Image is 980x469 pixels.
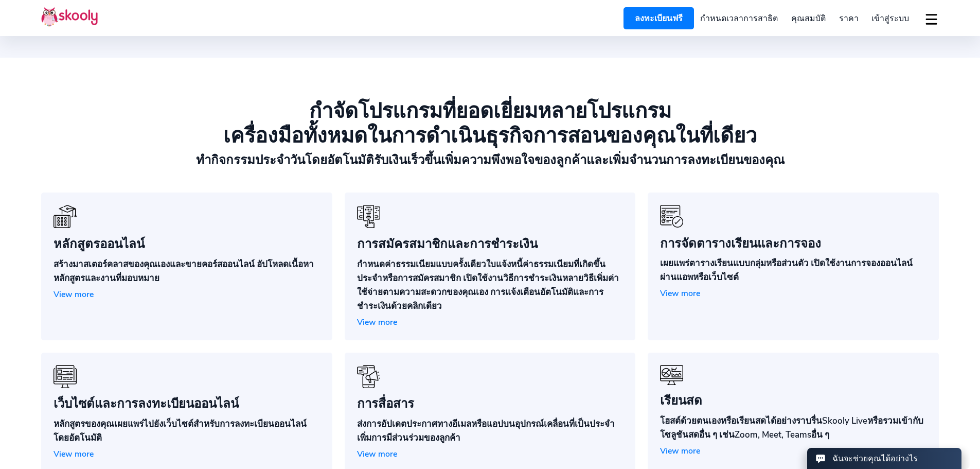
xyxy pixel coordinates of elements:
[357,257,623,312] div: กำหนดค่าธรรมเนียมแบบครั้งเดียวใบแจ้งหนี้ค่าธรรมเนียมที่เกิดขึ้นประจำหรือการสมัครสมาชิก เปิดใช้งาน...
[357,396,623,411] div: การสื่อสาร
[832,9,865,27] a: ราคา
[822,415,867,427] span: Skooly Live
[54,416,320,444] div: หลักสูตรของคุณเผยแพร่ไปยังเว็บไซต์สำหรับการลงทะเบียนออนไลน์โดยอัตโนมัติ
[54,396,320,411] div: เว็บไซต์และการลงทะเบียนออนไลน์
[735,429,811,441] span: Zoom, Meet, Teams
[41,152,939,168] div: ทำกิจกรรมประจำวันโดยอัตโนมัติรับเงินเร็วขึ้นเพิ่มความพึงพอใจของลูกค้าและเพิ่มจำนวนการลงทะเบียนของคุณ
[345,193,636,340] a: icon-benefits-2การสมัครสมาชิกและการชำระเงินกำหนดค่าธรรมเนียมแบบครั้งเดียวใบแจ้งหนี้ค่าธรรมเนียมที...
[660,445,700,457] span: View more
[839,13,859,24] span: ราคา
[54,205,77,228] img: icon-benefits-1
[785,9,832,27] a: คุณสมบัติ
[660,393,926,408] div: เรียนสด
[924,7,939,31] button: dropdown menu
[357,205,380,228] img: icon-benefits-2
[41,124,939,148] div: เครื่องมือทั้งหมดในการดำเนินธุรกิจการสอนของคุณในที่เดียว
[865,9,916,27] a: เข้าสู่ระบบ
[54,448,94,460] span: View more
[357,448,397,460] span: View more
[648,193,939,340] a: icon-benefits-3การจัดตารางเรียนและการจองเผยแพร่ตารางเรียนแบบกลุ่มหรือส่วนตัว เปิดใช้งานการจองออนไ...
[54,257,320,285] div: สร้างมาสเตอร์คลาสของคุณเองและขายคอร์สออนไลน์ อัปโหลดเนื้อหาหลักสูตรและงานที่มอบหมาย
[54,289,94,300] span: View more
[660,288,700,299] span: View more
[660,256,926,284] div: เผยแพร่ตารางเรียนแบบกลุ่มหรือส่วนตัว เปิดใช้งานการจองออนไลน์ผ่านแอพหรือเว็บไซต์
[660,413,926,441] div: โฮสต์ด้วยตนเองหรือเรียนสดได้อย่างราบรื่น หรือรวมเข้ากับโซลูชันสดอื่น ๆ เช่น อื่น ๆ
[660,205,683,228] img: icon-benefits-3
[41,7,98,27] img: Skooly
[871,13,909,24] span: เข้าสู่ระบบ
[54,365,77,388] img: icon-benefits-4
[660,236,926,251] div: การจัดตารางเรียนและการจอง
[694,9,785,27] a: กำหนดเวลาการสาธิต
[41,99,939,124] div: กำจัดโปรแกรมที่ยอดเยี่ยมหลายโปรแกรม
[357,416,623,444] div: ส่งการอัปเดตประกาศทางอีเมลหรือแอปบนอุปกรณ์เคลื่อนที่เป็นประจำ เพิ่มการมีส่วนร่วมของลูกค้า
[357,236,623,252] div: การสมัครสมาชิกและการชำระเงิน
[623,7,694,29] a: ลงทะเบียนฟรี
[357,317,397,328] span: View more
[41,193,332,340] a: icon-benefits-1หลักสูตรออนไลน์สร้างมาสเตอร์คลาสของคุณเองและขายคอร์สออนไลน์ อัปโหลดเนื้อหาหลักสูตร...
[357,365,380,388] img: icon-benefits-5
[54,236,320,252] div: หลักสูตรออนไลน์
[660,365,683,385] img: icon-benefits-6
